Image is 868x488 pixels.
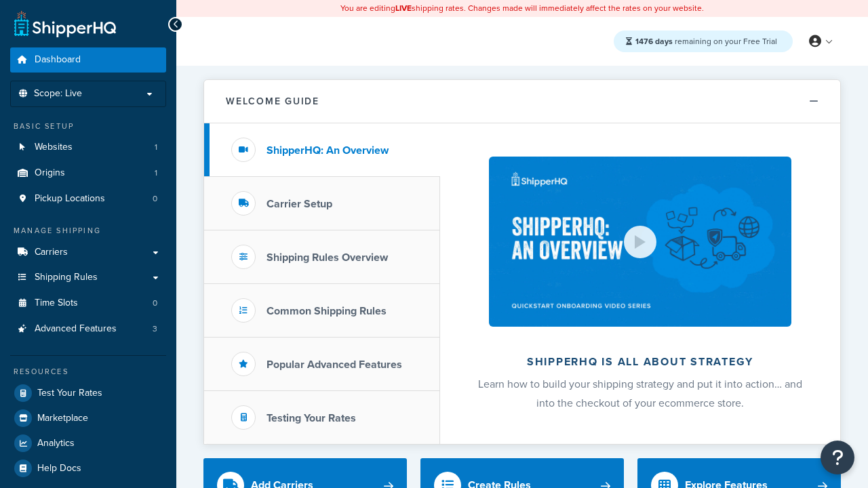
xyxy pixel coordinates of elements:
[204,80,840,123] button: Welcome Guide
[34,88,82,100] span: Scope: Live
[153,193,157,205] span: 0
[10,47,166,73] a: Dashboard
[10,161,166,186] a: Origins1
[395,2,412,14] b: LIVE
[10,225,166,237] div: Manage Shipping
[10,381,166,405] a: Test Your Rates
[35,323,117,335] span: Advanced Features
[10,135,166,160] a: Websites1
[489,157,791,327] img: ShipperHQ is all about strategy
[10,186,166,211] li: Pickup Locations
[35,247,68,258] span: Carriers
[153,323,157,335] span: 3
[10,317,166,342] a: Advanced Features3
[153,298,157,309] span: 0
[37,388,102,399] span: Test Your Rates
[35,167,65,179] span: Origins
[35,193,105,205] span: Pickup Locations
[476,356,804,368] h2: ShipperHQ is all about strategy
[155,167,157,179] span: 1
[10,291,166,316] li: Time Slots
[35,298,78,309] span: Time Slots
[10,317,166,342] li: Advanced Features
[635,35,673,47] strong: 1476 days
[267,359,402,371] h3: Popular Advanced Features
[37,463,81,474] span: Help Docs
[267,305,387,317] h3: Common Shipping Rules
[635,35,777,47] span: remaining on your Free Trial
[267,144,389,157] h3: ShipperHQ: An Overview
[35,272,98,283] span: Shipping Rules
[155,142,157,153] span: 1
[10,135,166,160] li: Websites
[10,161,166,186] li: Origins
[35,54,81,66] span: Dashboard
[10,291,166,316] a: Time Slots0
[35,142,73,153] span: Websites
[267,412,356,424] h3: Testing Your Rates
[821,441,854,474] button: Open Resource Center
[10,186,166,211] a: Pickup Locations0
[267,198,332,210] h3: Carrier Setup
[10,240,166,265] a: Carriers
[37,438,75,449] span: Analytics
[10,366,166,378] div: Resources
[478,376,802,411] span: Learn how to build your shipping strategy and put it into action… and into the checkout of your e...
[226,96,319,106] h2: Welcome Guide
[10,456,166,481] a: Help Docs
[10,265,166,290] a: Shipping Rules
[10,431,166,455] a: Analytics
[10,406,166,430] a: Marketplace
[37,413,88,424] span: Marketplace
[10,121,166,132] div: Basic Setup
[267,251,388,264] h3: Shipping Rules Overview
